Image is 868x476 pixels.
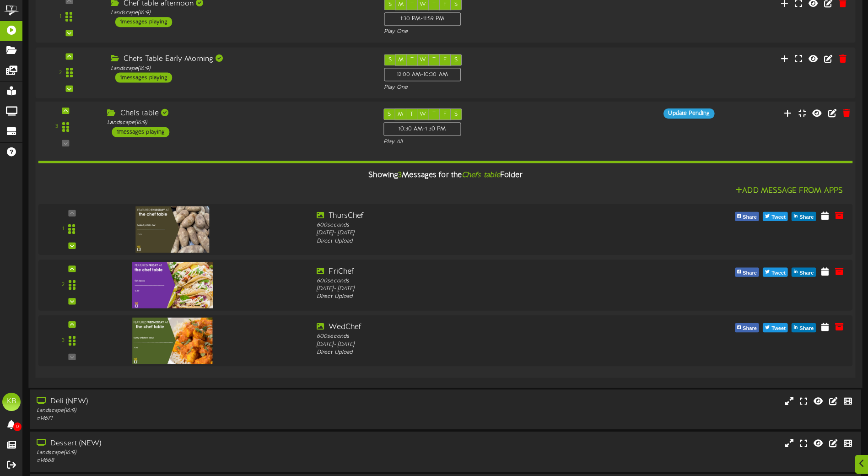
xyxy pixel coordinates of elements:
div: Update Pending [663,108,714,119]
button: Tweet [763,212,788,221]
div: Landscape ( 16:9 ) [111,9,370,17]
span: T [432,111,436,118]
span: T [432,1,436,8]
div: Chefs table [107,108,369,119]
div: Landscape ( 16:9 ) [111,65,370,72]
span: Share [741,324,759,334]
div: Direct Upload [317,238,642,245]
span: S [388,57,392,64]
span: M [398,1,404,8]
div: Direct Upload [317,349,642,357]
span: S [388,1,392,8]
button: Share [735,212,759,221]
div: 600 seconds [317,222,642,229]
button: Share [792,268,816,277]
span: 3 [398,171,402,179]
button: Tweet [763,324,788,333]
div: Chefs Table Early Morning [111,54,370,65]
div: Deli (NEW) [37,396,369,407]
span: F [443,57,447,64]
div: 1 messages playing [115,17,172,27]
span: Share [798,268,815,278]
button: Tweet [763,268,788,277]
span: S [454,111,458,118]
div: Landscape ( 16:9 ) [37,407,369,415]
div: ThursChef [317,211,642,222]
span: T [410,111,413,118]
div: 10:30 AM - 1:30 PM [383,123,461,136]
div: 1 messages playing [115,73,172,83]
div: KB [2,393,21,411]
span: Share [798,212,815,222]
button: Share [735,324,759,333]
span: S [454,1,458,8]
img: 596fc924-dadf-4768-899e-d74ef013825c.jpg [135,206,209,253]
button: Add Message From Apps [733,186,846,197]
div: 600 seconds [317,333,642,341]
div: Landscape ( 16:9 ) [107,119,369,127]
div: Play One [384,84,575,92]
div: [DATE] - [DATE] [317,285,642,293]
button: Share [792,324,816,333]
div: 1 messages playing [112,127,170,137]
div: [DATE] - [DATE] [317,230,642,238]
span: Share [741,268,759,278]
div: # 14671 [37,415,369,422]
span: S [388,111,391,118]
span: Share [798,324,815,334]
span: S [454,57,458,64]
div: 600 seconds [317,277,642,285]
img: 2ed25a32-3862-4292-9a63-56ebeb964be3.jpg [132,262,213,308]
span: Tweet [770,268,787,278]
div: Direct Upload [317,293,642,301]
i: Chefs table [462,171,500,179]
div: # 14668 [37,457,369,465]
span: Tweet [770,324,787,334]
div: FriChef [317,267,642,277]
span: Share [741,212,759,222]
span: M [398,111,403,118]
div: Landscape ( 16:9 ) [37,449,369,457]
button: Share [792,212,816,221]
span: T [410,1,414,8]
div: [DATE] - [DATE] [317,341,642,349]
div: Play All [383,138,577,146]
span: F [443,111,447,118]
span: W [420,111,426,118]
div: 1:30 PM - 11:59 PM [384,12,461,26]
span: 0 [13,422,22,431]
span: F [443,1,447,8]
div: Play One [384,28,575,36]
div: Showing Messages for the Folder [31,166,859,185]
span: T [410,57,414,64]
div: WedChef [317,322,642,333]
div: Dessert (NEW) [37,438,369,449]
span: W [420,57,426,64]
button: Share [735,268,759,277]
img: 6a2a0cec-c37a-4272-8325-3d37794b5757.jpg [132,318,212,364]
span: W [420,1,426,8]
span: T [432,57,436,64]
span: M [398,57,404,64]
span: Tweet [770,212,787,222]
div: 12:00 AM - 10:30 AM [384,68,461,81]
